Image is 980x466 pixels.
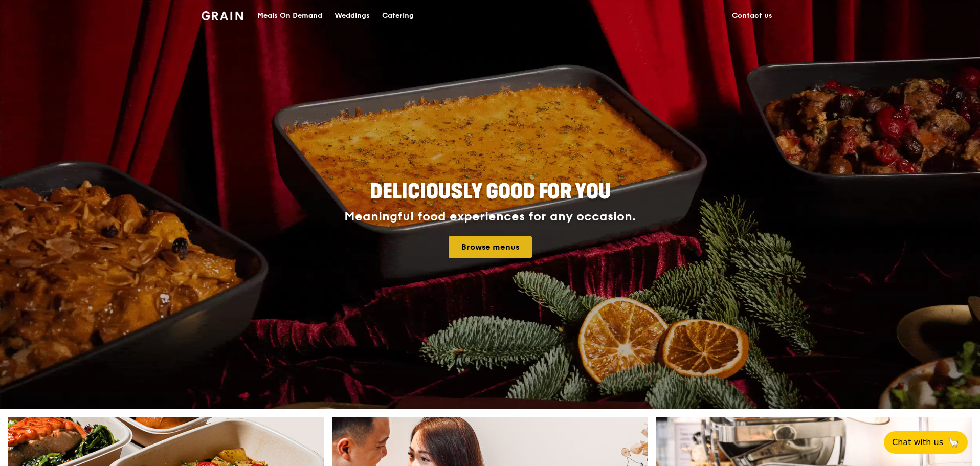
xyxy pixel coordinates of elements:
[726,1,778,31] a: Contact us
[328,1,376,31] a: Weddings
[257,1,322,31] div: Meals On Demand
[306,210,674,224] div: Meaningful food experiences for any occasion.
[335,1,370,31] div: Weddings
[892,436,943,449] span: Chat with us
[947,436,960,449] span: 🦙
[884,431,968,454] button: Chat with us🦙
[376,1,420,31] a: Catering
[449,236,532,258] a: Browse menus
[370,180,611,204] span: Deliciously good for you
[382,1,414,31] div: Catering
[202,11,243,20] img: Grain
